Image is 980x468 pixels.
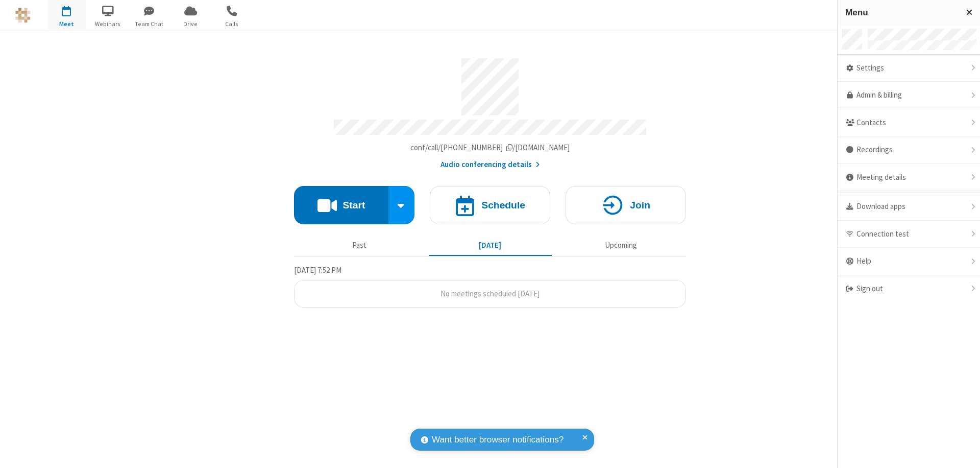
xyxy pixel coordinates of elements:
section: Account details [294,51,686,171]
span: Meet [47,19,86,29]
h4: Schedule [481,200,525,210]
button: Join [566,186,686,224]
div: Contacts [838,109,980,137]
span: Copy my meeting room link [410,143,570,152]
div: Help [838,248,980,275]
button: Past [298,236,421,255]
div: Download apps [838,193,980,221]
button: Upcoming [559,236,682,255]
h4: Join [630,200,650,210]
span: Drive [171,19,210,29]
button: Audio conferencing details [440,159,540,171]
span: Want better browser notifications? [432,433,563,447]
div: Recordings [838,136,980,164]
button: Start [294,186,388,224]
button: Schedule [430,186,550,224]
a: Admin & billing [838,82,980,109]
h4: Start [342,200,365,210]
button: [DATE] [429,236,552,255]
span: Team Chat [130,19,168,29]
h3: Menu [845,8,957,17]
button: Copy my meeting room linkCopy my meeting room link [410,142,570,154]
span: Calls [213,19,251,29]
div: Start conference options [388,186,415,224]
div: Connection test [838,221,980,248]
span: No meetings scheduled [DATE] [440,289,540,298]
img: QA Selenium DO NOT DELETE OR CHANGE [15,8,31,23]
div: Sign out [838,275,980,302]
section: Today's Meetings [294,264,686,308]
div: Meeting details [838,164,980,192]
span: Webinars [89,19,127,29]
span: [DATE] 7:52 PM [294,265,341,275]
div: Settings [838,55,980,82]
